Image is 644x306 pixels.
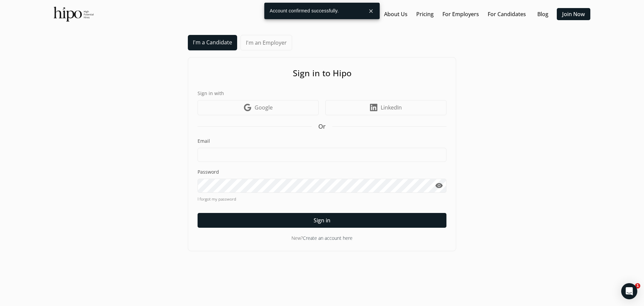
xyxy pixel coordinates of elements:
button: For Candidates [485,8,529,20]
div: New? [198,234,446,242]
a: Join Now [562,10,585,18]
label: Password [198,169,446,175]
button: For Employers [440,8,482,20]
a: I forgot my password [198,196,446,202]
a: Blog [537,10,548,18]
a: Create an account here [303,235,353,241]
span: Sign in [314,216,330,224]
a: I'm an Employer [240,35,292,50]
button: Pricing [414,8,436,20]
a: I'm a Candidate [188,35,237,50]
a: For Candidates [488,10,526,18]
img: official-logo [54,7,94,21]
h1: Sign in to Hipo [198,67,446,80]
button: Blog [532,8,553,20]
button: visibility [431,179,446,193]
span: Or [318,122,326,131]
span: Google [255,103,273,112]
label: Sign in with [198,90,446,97]
span: 1 [635,283,640,289]
span: LinkedIn [381,103,402,112]
a: About Us [384,10,408,18]
label: Email [198,138,446,144]
button: About Us [381,8,410,20]
a: For Employers [442,10,479,18]
div: Open Intercom Messenger [621,283,637,299]
span: visibility [435,182,443,190]
a: LinkedIn [325,100,446,115]
button: Sign in [198,213,446,228]
button: close [365,5,377,17]
a: Google [198,100,319,115]
a: Pricing [416,10,434,18]
button: Join Now [557,8,590,20]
